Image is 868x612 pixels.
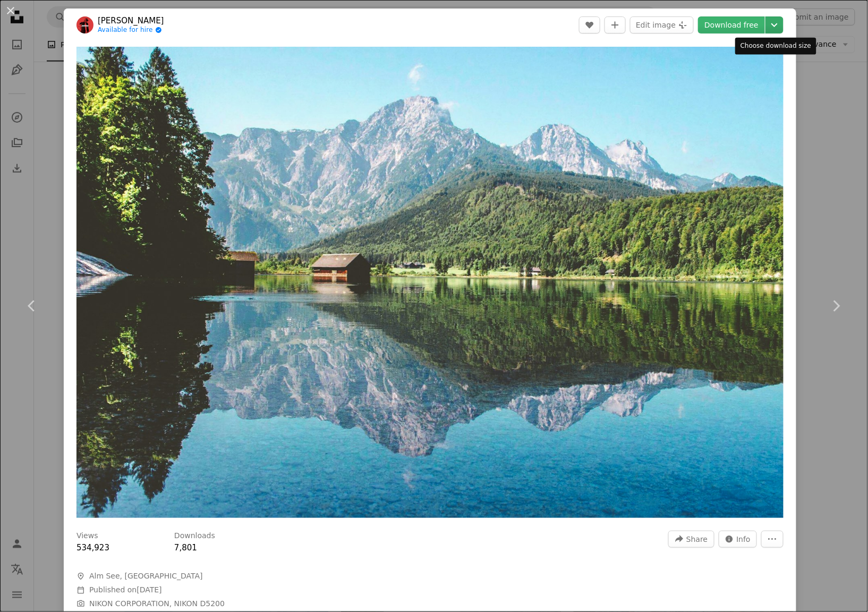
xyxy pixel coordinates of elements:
[89,585,162,594] span: Published on
[630,16,694,33] button: Edit image
[698,16,765,33] a: Download free
[719,531,758,548] button: Stats about this image
[76,16,93,33] img: Go to Jakub David's profile
[668,531,714,548] button: Share this image
[174,531,215,541] h3: Downloads
[137,585,161,594] time: February 28, 2019 at 12:12:43 AM GMT+5
[76,47,784,518] img: house near mountain and lake view
[737,531,751,547] span: Info
[98,15,164,26] a: [PERSON_NAME]
[76,543,109,552] span: 534,923
[765,16,784,33] button: Choose download size
[735,38,816,55] div: Choose download size
[76,47,784,518] button: Zoom in on this image
[89,599,225,609] button: NIKON CORPORATION, NIKON D5200
[579,16,600,33] button: Like
[76,531,98,541] h3: Views
[605,16,626,33] button: Add to Collection
[89,571,203,582] span: Alm See, [GEOGRAPHIC_DATA]
[174,543,197,552] span: 7,801
[686,531,708,547] span: Share
[98,26,164,35] a: Available for hire
[761,531,784,548] button: More Actions
[804,255,868,357] a: Next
